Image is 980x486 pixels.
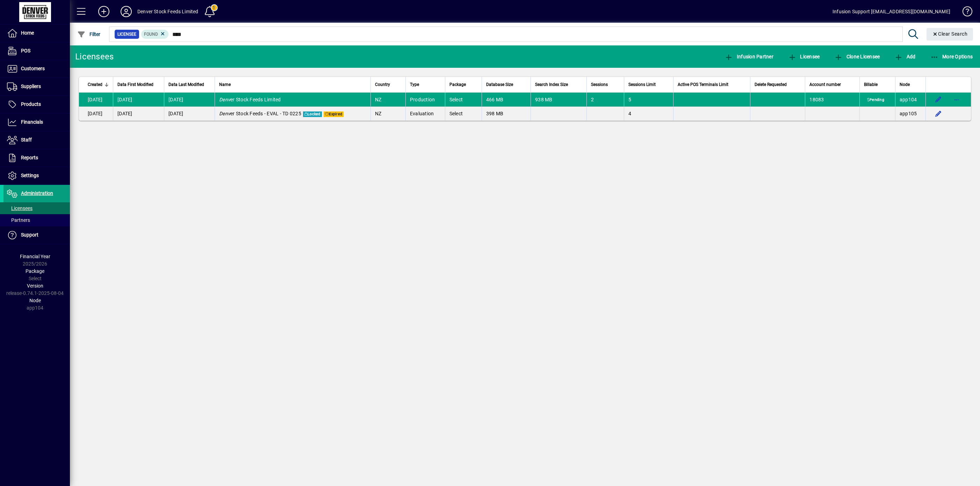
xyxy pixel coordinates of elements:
span: Clone Licensee [834,54,880,59]
td: 2 [586,93,624,107]
td: 5 [624,93,673,107]
div: Sessions [591,81,619,88]
span: Staff [21,137,32,143]
span: Node [29,298,41,303]
button: More options [951,94,962,105]
span: Administration [21,190,53,196]
td: Select [445,93,482,107]
a: Customers [3,60,70,78]
span: Licensee [788,54,820,59]
button: Filter [75,28,102,41]
span: Active POS Terminals Limit [678,81,728,88]
span: Delete Requested [755,81,787,88]
span: Locked [303,111,322,117]
a: Home [3,24,70,42]
a: Licensees [3,202,70,214]
div: Data Last Modified [168,81,210,88]
a: Settings [3,167,70,184]
a: Reports [3,149,70,167]
span: Suppliers [21,84,41,89]
span: Data Last Modified [168,81,204,88]
span: Settings [21,173,39,178]
span: Financial Year [20,254,50,259]
span: Infusion Partner [725,54,773,59]
div: Search Index Size [535,81,582,88]
span: Licensee [117,31,136,38]
span: Reports [21,155,38,160]
span: Financials [21,119,43,125]
div: Billable [864,81,891,88]
span: Package [26,268,44,274]
span: Clear Search [932,31,968,37]
span: Database Size [486,81,513,88]
td: Evaluation [405,107,445,121]
span: Expired [324,111,344,117]
span: app105.prod.infusionbusinesssoftware.com [900,111,917,116]
div: Database Size [486,81,526,88]
td: [DATE] [113,93,164,107]
span: Support [21,232,38,238]
span: er Stock Feeds - EVAL - TD 0225 [219,111,301,116]
td: NZ [370,107,405,121]
span: Version [27,283,43,289]
span: POS [21,48,30,53]
div: Infusion Support [EMAIL_ADDRESS][DOMAIN_NAME] [833,6,950,17]
td: NZ [370,93,405,107]
button: Clear [927,28,973,41]
td: [DATE] [164,107,215,121]
span: Node [900,81,910,88]
button: More Options [929,50,975,63]
a: Support [3,226,70,244]
td: 466 MB [482,93,531,107]
td: 18083 [805,93,859,107]
span: Customers [21,66,45,71]
span: Type [410,81,419,88]
span: er Stock Feeds Limited [219,97,281,102]
span: Filter [77,31,101,37]
span: Name [219,81,231,88]
span: app104.prod.infusionbusinesssoftware.com [900,97,917,102]
button: Edit [933,108,944,119]
span: Package [449,81,466,88]
span: Pending [866,97,886,103]
td: [DATE] [79,93,113,107]
button: Profile [115,5,137,18]
a: Suppliers [3,78,70,95]
div: Package [449,81,477,88]
div: Denver Stock Feeds Limited [137,6,199,17]
td: [DATE] [79,107,113,121]
td: [DATE] [113,107,164,121]
span: Add [894,54,915,59]
button: Licensee [786,50,822,63]
td: 938 MB [531,93,586,107]
td: Production [405,93,445,107]
div: Node [900,81,921,88]
td: 4 [624,107,673,121]
div: Sessions Limit [628,81,669,88]
em: Denv [219,97,230,102]
span: Sessions Limit [628,81,656,88]
div: Data First Modified [117,81,160,88]
td: [DATE] [164,93,215,107]
button: Clone Licensee [833,50,881,63]
td: Select [445,107,482,121]
span: Licensees [7,205,33,211]
div: Account number [809,81,855,88]
span: Products [21,101,41,107]
a: POS [3,42,70,60]
span: Billable [864,81,878,88]
div: Active POS Terminals Limit [678,81,746,88]
span: Country [375,81,390,88]
button: Edit [933,94,944,105]
button: Add [893,50,917,63]
div: Delete Requested [755,81,801,88]
a: Staff [3,131,70,149]
a: Partners [3,214,70,226]
div: Name [219,81,366,88]
a: Knowledge Base [957,1,971,24]
span: Data First Modified [117,81,153,88]
span: Partners [7,217,30,223]
button: Add [93,5,115,18]
span: Search Index Size [535,81,568,88]
span: Home [21,30,34,36]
